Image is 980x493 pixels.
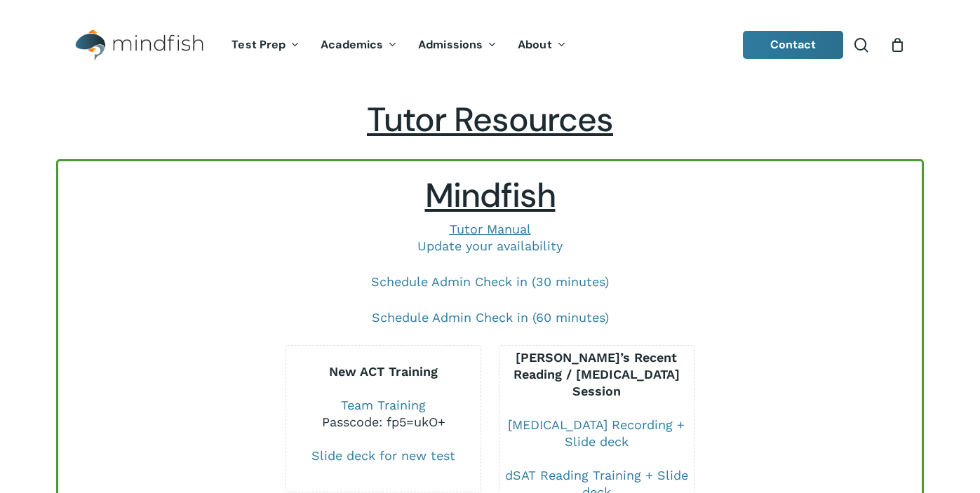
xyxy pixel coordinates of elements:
a: Schedule Admin Check in (30 minutes) [371,274,609,289]
b: [PERSON_NAME]’s Recent Reading / [MEDICAL_DATA] Session [514,350,680,398]
span: Academics [321,37,383,52]
a: About [507,39,577,51]
span: Mindfish [425,173,556,217]
a: Admissions [408,39,507,51]
a: Test Prep [221,39,310,51]
span: Contact [770,37,817,52]
span: About [518,37,552,52]
a: Update your availability [417,238,563,253]
nav: Main Menu [221,19,576,72]
header: Main Menu [56,19,924,72]
a: Schedule Admin Check in (60 minutes) [372,310,609,325]
span: Admissions [418,37,483,52]
span: Tutor Resources [367,97,613,142]
b: New ACT Training [329,364,438,379]
a: Team Training [341,398,426,412]
a: Academics [310,39,408,51]
a: Slide deck for new test [311,448,455,463]
a: [MEDICAL_DATA] Recording + Slide deck [508,417,685,449]
a: Tutor Manual [450,222,531,236]
a: Contact [743,31,844,59]
div: Passcode: fp5=ukO+ [286,414,481,431]
span: Test Prep [231,37,286,52]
